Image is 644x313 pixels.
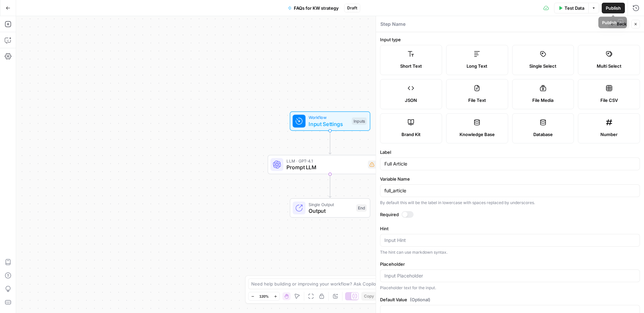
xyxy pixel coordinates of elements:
span: Input Settings [309,120,348,128]
div: Placeholder text for the input. [380,285,640,291]
span: File Text [468,97,486,104]
g: Edge from step_1 to end [329,174,331,198]
span: Single Output [309,201,353,207]
span: Copy [364,293,374,299]
span: Prompt LLM [286,163,365,171]
span: Number [600,131,618,138]
span: Output [309,207,353,215]
g: Edge from start to step_1 [329,131,331,154]
label: Required [380,211,640,218]
span: Short Text [400,63,422,69]
div: LLM · GPT-4.1Prompt LLMStep 1 [268,155,392,174]
span: Back [617,21,627,27]
span: Multi Select [597,63,622,69]
div: Step 1 [368,161,389,169]
label: Hint [380,225,640,232]
label: Default Value [380,296,640,303]
span: Long Text [467,63,487,69]
span: Database [533,131,553,138]
span: FAQs for KW strategy [294,5,339,11]
input: Input Label [384,161,636,167]
div: By default this will be the label in lowercase with spaces replaced by underscores. [380,200,640,206]
span: LLM · GPT-4.1 [286,158,365,164]
label: Label [380,149,640,155]
label: Input type [380,36,640,43]
button: Copy [361,292,377,301]
button: Test Data [554,3,588,13]
span: JSON [405,97,417,104]
button: Publish [602,3,625,13]
span: File CSV [600,97,618,104]
span: Knowledge Base [460,131,495,138]
span: (Optional) [410,296,430,303]
span: 120% [259,294,269,299]
span: Publish [606,5,621,11]
div: The hint can use markdown syntax. [380,249,640,255]
span: Brand Kit [401,131,421,138]
div: End [356,204,367,212]
span: Test Data [565,5,584,11]
button: Back [608,20,629,28]
input: Input Placeholder [384,272,636,279]
span: Single Select [529,63,556,69]
span: Draft [347,5,357,11]
button: FAQs for KW strategy [284,3,343,13]
span: Workflow [309,114,348,121]
label: Variable Name [380,176,640,182]
input: full_article [384,187,636,194]
div: Single OutputOutputEnd [268,198,392,218]
div: WorkflowInput SettingsInputs [268,112,392,131]
label: Placeholder [380,261,640,267]
span: File Media [532,97,553,104]
div: Inputs [352,118,367,125]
